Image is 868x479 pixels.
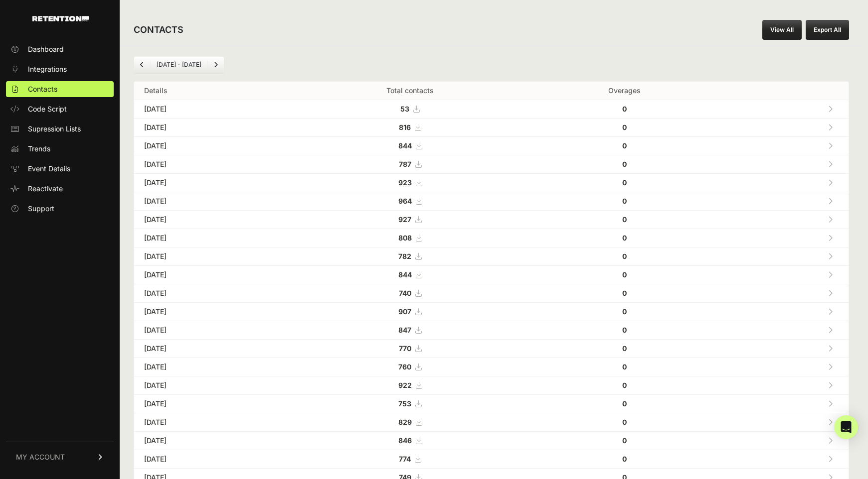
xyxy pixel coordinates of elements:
span: Event Details [28,164,70,174]
a: 770 [399,344,421,353]
strong: 0 [622,436,627,445]
td: [DATE] [134,247,290,266]
a: Support [6,201,114,217]
a: 774 [399,455,421,463]
strong: 816 [399,123,411,131]
a: Reactivate [6,181,114,197]
a: 753 [398,399,421,408]
td: [DATE] [134,450,290,469]
strong: 782 [398,252,411,260]
a: 816 [399,123,421,131]
strong: 0 [622,252,627,260]
a: 907 [398,307,421,316]
td: [DATE] [134,174,290,192]
a: 964 [398,197,422,205]
strong: 0 [622,141,627,150]
strong: 0 [622,362,627,371]
td: [DATE] [134,413,290,432]
strong: 964 [398,197,412,205]
strong: 787 [399,160,411,168]
a: Trends [6,141,114,157]
a: 922 [398,381,422,389]
td: [DATE] [134,266,290,284]
td: [DATE] [134,229,290,247]
strong: 0 [622,270,627,279]
strong: 0 [622,399,627,408]
th: Overages [530,82,718,100]
button: Export All [806,20,849,40]
span: Reactivate [28,184,63,194]
strong: 0 [622,326,627,334]
a: Supression Lists [6,121,114,137]
td: [DATE] [134,284,290,303]
strong: 0 [622,307,627,316]
div: Open Intercom Messenger [834,415,858,439]
strong: 0 [622,234,627,242]
span: Code Script [28,104,67,114]
strong: 760 [398,362,411,371]
td: [DATE] [134,321,290,340]
a: Contacts [6,81,114,97]
td: [DATE] [134,358,290,376]
a: Event Details [6,161,114,177]
a: 927 [398,215,421,224]
a: Next [208,57,224,73]
strong: 808 [398,234,412,242]
strong: 740 [399,289,411,297]
strong: 774 [399,455,411,463]
strong: 0 [622,105,627,113]
td: [DATE] [134,137,290,155]
a: 808 [398,234,422,242]
th: Details [134,82,290,100]
strong: 0 [622,123,627,131]
img: Retention.com [32,16,89,21]
a: 844 [398,141,422,150]
th: Total contacts [290,82,531,100]
td: [DATE] [134,432,290,450]
a: 760 [398,362,421,371]
td: [DATE] [134,376,290,395]
strong: 0 [622,160,627,168]
strong: 0 [622,289,627,297]
span: Integrations [28,64,67,74]
td: [DATE] [134,211,290,229]
strong: 829 [398,418,412,426]
strong: 0 [622,344,627,353]
td: [DATE] [134,155,290,174]
a: 844 [398,270,422,279]
strong: 0 [622,418,627,426]
td: [DATE] [134,303,290,321]
strong: 0 [622,215,627,224]
span: Support [28,204,54,214]
strong: 0 [622,381,627,389]
strong: 922 [398,381,412,389]
strong: 923 [398,178,412,187]
li: [DATE] - [DATE] [150,61,207,69]
span: Supression Lists [28,124,81,134]
a: 829 [398,418,422,426]
a: 740 [399,289,421,297]
a: 787 [399,160,421,168]
span: Dashboard [28,44,64,54]
strong: 927 [398,215,411,224]
span: Trends [28,144,50,154]
a: View All [762,20,802,40]
span: MY ACCOUNT [16,452,65,462]
strong: 53 [400,105,409,113]
td: [DATE] [134,395,290,413]
td: [DATE] [134,100,290,119]
strong: 0 [622,197,627,205]
a: 846 [398,436,422,445]
a: Code Script [6,101,114,117]
a: 782 [398,252,421,260]
a: MY ACCOUNT [6,442,114,472]
strong: 907 [398,307,411,316]
a: Previous [134,57,150,73]
strong: 847 [398,326,411,334]
a: 847 [398,326,421,334]
a: 53 [400,105,419,113]
strong: 844 [398,141,412,150]
span: Contacts [28,84,57,94]
strong: 753 [398,399,411,408]
td: [DATE] [134,119,290,137]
